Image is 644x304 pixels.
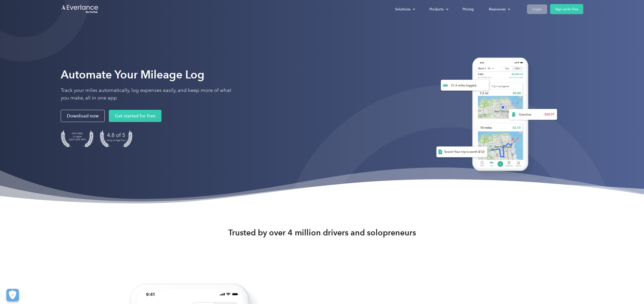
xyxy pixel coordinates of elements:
div: Resources [489,6,506,12]
div: Products [429,6,444,12]
strong: Trusted by over 4 million drivers and solopreneurs [228,228,416,238]
div: Solutions [395,6,410,12]
div: Resources [484,5,514,14]
a: Get started for free [109,110,161,122]
button: Cookies Settings [6,289,19,301]
a: Download now [61,110,105,122]
a: Login [527,5,547,14]
div: Login [532,6,542,12]
div: Products [424,5,452,14]
a: Go to homepage [61,4,99,14]
a: Pricing [458,5,479,14]
img: 4.9 out of 5 stars on the app store [100,130,133,147]
div: Pricing [463,6,474,12]
a: Sign up for free [550,4,583,14]
strong: Automate Your Mileage Log [61,68,204,81]
img: Badge for Featured by Apple Best New Apps [61,130,94,147]
p: Track your miles automatically, log expenses easily, and keep more of what you make, all in one app [61,87,238,102]
img: Everlance, mileage tracker app, expense tracking app [428,52,561,179]
div: Solutions [390,5,419,14]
